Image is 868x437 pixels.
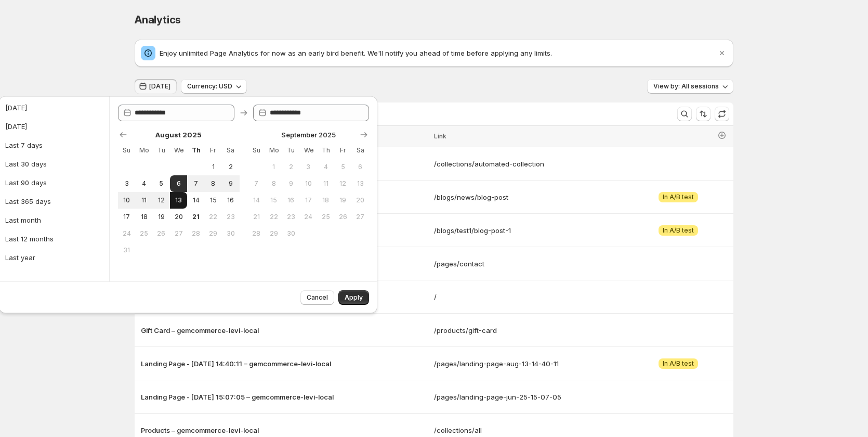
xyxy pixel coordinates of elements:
div: Last 7 days [5,140,43,150]
span: 22 [209,213,218,221]
span: 27 [356,213,365,221]
span: 7 [191,179,200,188]
span: 26 [157,229,166,238]
span: 1 [269,163,278,171]
div: Last 30 days [5,159,47,169]
span: 28 [191,229,200,238]
span: Tu [157,146,166,155]
button: Tuesday September 2 2025 [282,159,299,175]
button: Monday September 22 2025 [265,209,282,225]
span: 3 [304,163,313,171]
span: 30 [286,229,295,238]
span: 16 [226,196,235,204]
span: Sa [226,146,235,155]
button: Friday September 19 2025 [334,192,351,209]
button: Last 7 days [2,137,106,153]
button: Wednesday September 10 2025 [300,175,317,192]
button: Last year [2,249,106,266]
span: Tu [286,146,295,155]
th: Tuesday [282,142,299,159]
a: /products/gift-card [434,325,624,336]
div: Last year [5,252,35,263]
span: 25 [321,213,330,221]
span: Sa [356,146,365,155]
span: 18 [321,196,330,204]
span: 14 [252,196,261,204]
span: We [304,146,313,155]
button: Last 12 months [2,230,106,247]
span: 16 [286,196,295,204]
button: Show next month, October 2025 [357,127,371,142]
button: Monday August 25 2025 [135,225,152,242]
div: Last 90 days [5,177,47,188]
th: Saturday [352,142,369,159]
button: Saturday September 13 2025 [352,175,369,192]
span: 10 [304,179,313,188]
button: Tuesday September 30 2025 [282,225,299,242]
button: Monday August 11 2025 [135,192,152,209]
button: Tuesday August 26 2025 [153,225,170,242]
button: Today Thursday August 21 2025 [187,209,204,225]
button: Sunday August 17 2025 [118,209,135,225]
span: Fr [338,146,347,155]
span: Su [122,146,131,155]
span: 9 [286,179,295,188]
button: Tuesday September 16 2025 [282,192,299,209]
button: Tuesday September 9 2025 [282,175,299,192]
button: Thursday August 14 2025 [187,192,204,209]
button: Tuesday August 5 2025 [153,175,170,192]
th: Sunday [248,142,265,159]
span: 9 [226,179,235,188]
button: Monday September 1 2025 [265,159,282,175]
span: 2 [226,163,235,171]
span: Apply [345,293,363,302]
th: Monday [265,142,282,159]
span: Link [434,132,446,140]
span: 21 [191,213,200,221]
th: Saturday [222,142,239,159]
span: 4 [321,163,330,171]
div: [DATE] [5,102,27,113]
button: Thursday September 11 2025 [317,175,334,192]
span: 24 [122,229,131,238]
span: 27 [174,229,183,238]
button: Friday September 26 2025 [334,209,351,225]
span: 17 [122,213,131,221]
span: 17 [304,196,313,204]
button: Sunday September 21 2025 [248,209,265,225]
span: 25 [139,229,148,238]
p: /collections/all [434,425,624,435]
button: Landing Page - [DATE] 15:07:05 – gemcommerce-levi-local [141,392,428,402]
span: 13 [356,179,365,188]
span: 15 [269,196,278,204]
button: Search and filter results [677,107,692,121]
th: Friday [205,142,222,159]
button: Wednesday September 24 2025 [300,209,317,225]
button: View by: All sessions [647,79,733,94]
span: 28 [252,229,261,238]
span: 12 [157,196,166,204]
button: Apply [338,290,369,305]
th: Sunday [118,142,135,159]
button: Last 90 days [2,174,106,191]
span: 20 [356,196,365,204]
span: Currency: USD [187,82,232,91]
div: [DATE] [5,121,27,132]
span: 13 [174,196,183,204]
a: / [434,292,624,302]
span: 6 [356,163,365,171]
button: Friday September 5 2025 [334,159,351,175]
button: Sunday September 7 2025 [248,175,265,192]
span: 7 [252,179,261,188]
th: Wednesday [300,142,317,159]
button: Friday August 1 2025 [205,159,222,175]
p: /blogs/news/blog-post [434,192,624,202]
span: 10 [122,196,131,204]
span: 12 [338,179,347,188]
button: Monday September 8 2025 [265,175,282,192]
span: 26 [338,213,347,221]
span: 6 [174,179,183,188]
button: Gift Card – gemcommerce-levi-local [141,325,428,336]
button: Sort the results [696,107,711,121]
button: Wednesday August 13 2025 [170,192,187,209]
